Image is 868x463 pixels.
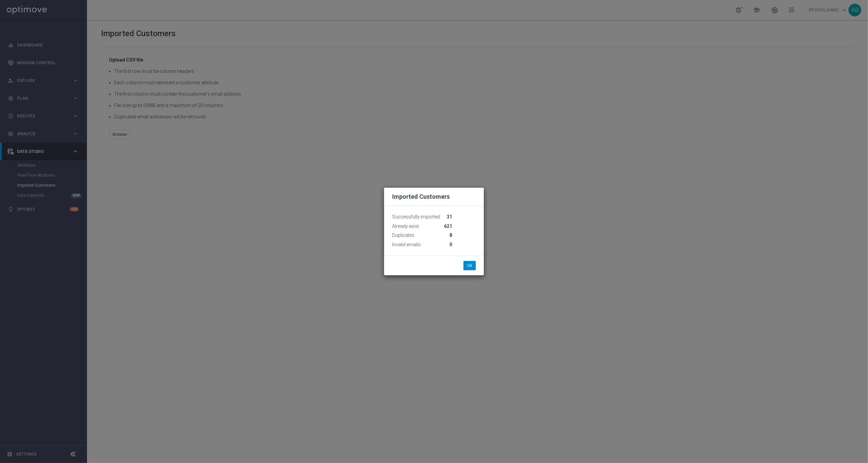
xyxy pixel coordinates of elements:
span: Invalid emails: [392,242,422,248]
h2: Imported Customers [392,193,450,201]
span: 0 [449,242,452,248]
span: 621 [444,223,452,229]
span: Already exist: [392,223,420,229]
span: 31 [447,214,452,220]
span: 8 [449,233,452,238]
button: Ok [463,261,476,270]
span: Duplicates: [392,233,415,238]
span: Successfully imported: [392,214,441,220]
